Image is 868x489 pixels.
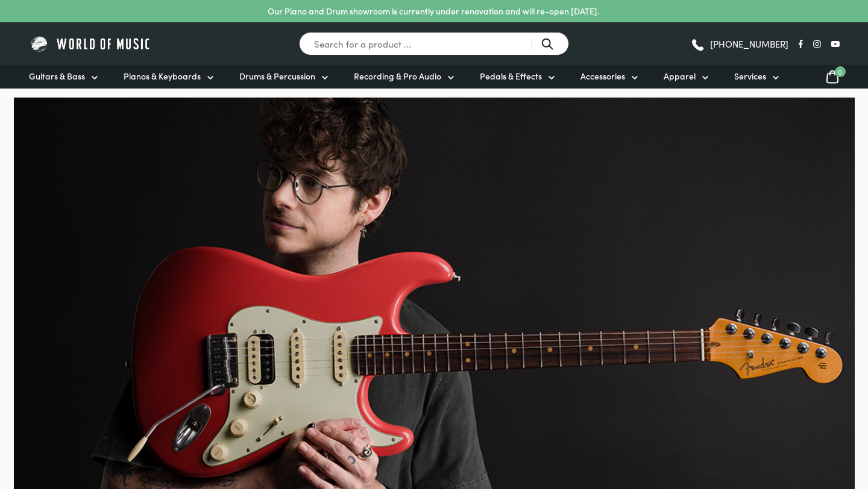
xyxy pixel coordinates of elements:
[299,32,569,55] input: Search for a product ...
[580,70,625,83] span: Accessories
[354,70,441,83] span: Recording & Pro Audio
[239,70,315,83] span: Drums & Percussion
[29,70,85,83] span: Guitars & Bass
[124,70,201,83] span: Pianos & Keyboards
[480,70,542,83] span: Pedals & Effects
[710,39,788,48] span: [PHONE_NUMBER]
[690,35,788,53] a: [PHONE_NUMBER]
[268,5,599,17] p: Our Piano and Drum showroom is currently under renovation and will re-open [DATE].
[693,357,868,489] iframe: Chat with our support team
[835,66,846,77] span: 0
[29,34,153,53] img: World of Music
[734,70,766,83] span: Services
[664,70,696,83] span: Apparel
